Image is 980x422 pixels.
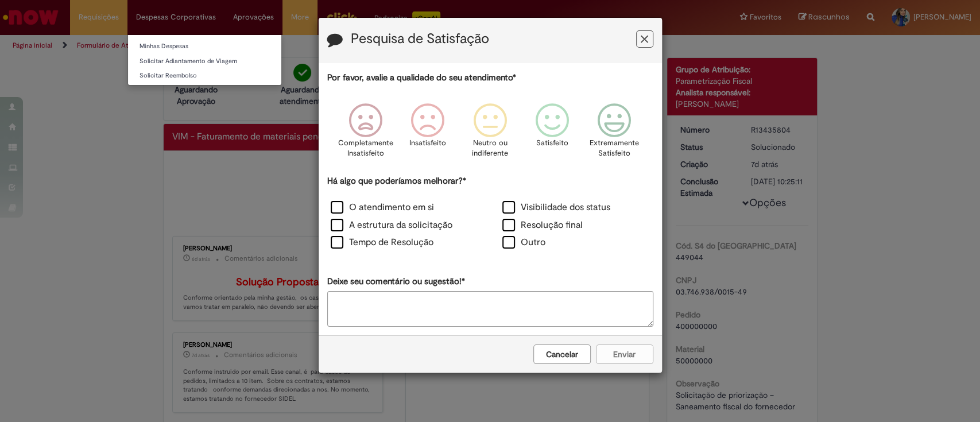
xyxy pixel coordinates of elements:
[460,95,519,173] div: Neutro ou indiferente
[398,95,457,173] div: Insatisfeito
[502,236,545,249] label: Outro
[128,69,281,82] a: Solicitar Reembolso
[128,40,281,53] a: Minhas Despesas
[523,95,582,173] div: Satisfeito
[327,72,516,84] label: Por favor, avalie a qualidade do seu atendimento*
[469,138,510,159] p: Neutro ou indiferente
[533,344,591,364] button: Cancelar
[590,138,639,159] p: Extremamente Satisfeito
[331,201,434,214] label: O atendimento em si
[336,95,395,173] div: Completamente Insatisfeito
[351,32,489,47] label: Pesquisa de Satisfação
[327,175,653,253] div: Há algo que poderíamos melhorar?*
[409,138,446,149] p: Insatisfeito
[502,219,583,232] label: Resolução final
[327,276,465,288] label: Deixe seu comentário ou sugestão!*
[127,34,282,86] ul: Despesas Corporativas
[331,219,452,232] label: A estrutura da solicitação
[585,95,644,173] div: Extremamente Satisfeito
[128,55,281,68] a: Solicitar Adiantamento de Viagem
[502,201,610,214] label: Visibilidade dos status
[338,138,393,159] p: Completamente Insatisfeito
[536,138,568,149] p: Satisfeito
[331,236,433,249] label: Tempo de Resolução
